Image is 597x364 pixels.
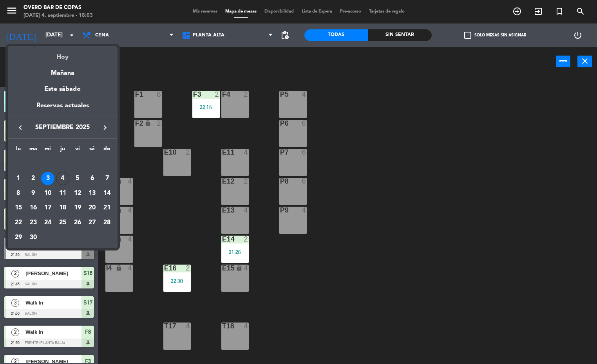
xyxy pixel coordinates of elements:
[11,157,114,171] td: SEP.
[26,171,41,186] td: 2 de septiembre de 2025
[71,202,84,215] div: 19
[70,201,85,216] td: 19 de septiembre de 2025
[85,215,100,230] td: 27 de septiembre de 2025
[12,216,25,229] div: 22
[26,215,41,230] td: 23 de septiembre de 2025
[55,215,70,230] td: 25 de septiembre de 2025
[41,216,54,229] div: 24
[41,202,54,215] div: 17
[100,187,114,200] div: 14
[71,216,84,229] div: 26
[40,201,55,216] td: 17 de septiembre de 2025
[56,172,69,185] div: 4
[40,144,55,157] th: miércoles
[85,172,99,185] div: 6
[55,144,70,157] th: jueves
[26,201,41,216] td: 16 de septiembre de 2025
[70,215,85,230] td: 26 de septiembre de 2025
[100,216,114,229] div: 28
[56,202,69,215] div: 18
[41,172,54,185] div: 3
[27,172,40,185] div: 2
[85,202,99,215] div: 20
[55,171,70,186] td: 4 de septiembre de 2025
[98,123,112,133] button: keyboard_arrow_right
[71,187,84,200] div: 12
[100,172,114,185] div: 7
[40,186,55,201] td: 10 de septiembre de 2025
[41,187,54,200] div: 10
[70,144,85,157] th: viernes
[11,201,26,216] td: 15 de septiembre de 2025
[27,231,40,244] div: 30
[71,172,84,185] div: 5
[12,202,25,215] div: 15
[40,215,55,230] td: 24 de septiembre de 2025
[11,186,26,201] td: 8 de septiembre de 2025
[11,215,26,230] td: 22 de septiembre de 2025
[99,215,114,230] td: 28 de septiembre de 2025
[8,46,118,62] div: Hoy
[85,171,100,186] td: 6 de septiembre de 2025
[70,171,85,186] td: 5 de septiembre de 2025
[16,123,25,132] i: keyboard_arrow_left
[99,144,114,157] th: domingo
[26,186,41,201] td: 9 de septiembre de 2025
[56,216,69,229] div: 25
[55,186,70,201] td: 11 de septiembre de 2025
[27,202,40,215] div: 16
[26,230,41,245] td: 30 de septiembre de 2025
[12,187,25,200] div: 8
[27,216,40,229] div: 23
[56,187,69,200] div: 11
[100,202,114,215] div: 21
[55,201,70,216] td: 18 de septiembre de 2025
[85,216,99,229] div: 27
[8,78,118,100] div: Este sábado
[99,171,114,186] td: 7 de septiembre de 2025
[27,187,40,200] div: 9
[85,186,100,201] td: 13 de septiembre de 2025
[8,101,118,117] div: Reservas actuales
[85,144,100,157] th: sábado
[8,62,118,78] div: Mañana
[13,123,27,133] button: keyboard_arrow_left
[12,231,25,244] div: 29
[11,230,26,245] td: 29 de septiembre de 2025
[27,123,98,133] span: septiembre 2025
[99,201,114,216] td: 21 de septiembre de 2025
[70,186,85,201] td: 12 de septiembre de 2025
[26,144,41,157] th: martes
[99,186,114,201] td: 14 de septiembre de 2025
[40,171,55,186] td: 3 de septiembre de 2025
[100,123,110,132] i: keyboard_arrow_right
[85,201,100,216] td: 20 de septiembre de 2025
[11,144,26,157] th: lunes
[12,172,25,185] div: 1
[85,187,99,200] div: 13
[11,171,26,186] td: 1 de septiembre de 2025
